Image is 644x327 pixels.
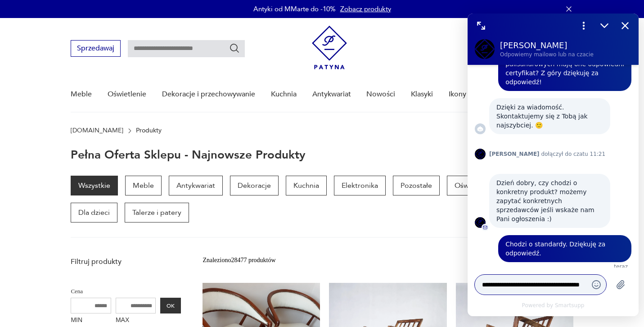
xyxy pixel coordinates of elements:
p: Antyki od MMarte do -10% [253,5,336,14]
button: Sprzedawaj [71,40,121,57]
a: Wszystkie [71,176,118,195]
p: Cena [71,286,181,296]
button: Szukaj [229,43,240,54]
button: OK [160,298,181,313]
iframe: Smartsupp widget messenger [468,14,639,316]
a: Meble [125,176,162,195]
div: Znaleziono 28477 produktów [203,255,275,265]
a: Kuchnia [286,176,327,195]
a: Dla dzieci [71,203,117,223]
a: Talerze i patery [125,203,189,223]
a: Elektronika [334,176,386,195]
h1: Pełna oferta sklepu - najnowsze produkty [71,149,306,161]
a: Antykwariat [169,176,223,195]
p: Produkty [136,127,162,134]
a: Ikony designu [449,77,494,112]
a: [DOMAIN_NAME] [71,127,123,134]
a: Dekoracje i przechowywanie [162,77,255,112]
a: Klasyki [411,77,433,112]
a: Kuchnia [271,77,297,112]
a: Antykwariat [312,77,351,112]
a: Dekoracje [230,176,279,195]
a: Nowości [366,77,395,112]
a: Oświetlenie [108,77,146,112]
a: Oświetlenie [447,176,501,195]
a: Pozostałe [393,176,440,195]
a: Sprzedawaj [71,46,121,52]
a: Zobacz produkty [340,5,391,14]
p: Filtruj produkty [71,257,181,267]
img: Patyna - sklep z meblami i dekoracjami vintage [312,26,347,69]
a: Meble [71,77,92,112]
